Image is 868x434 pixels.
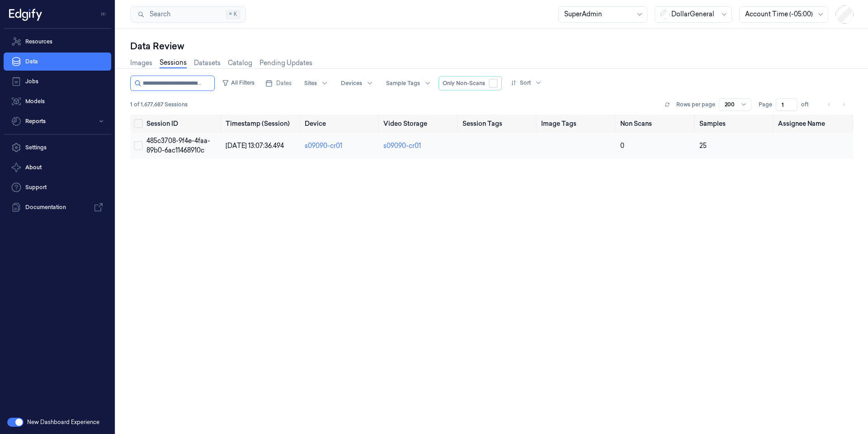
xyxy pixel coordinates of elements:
[459,114,538,133] th: Session Tags
[276,79,292,87] span: Dates
[4,112,111,130] button: Reports
[696,114,775,133] th: Samples
[4,52,111,71] a: Data
[130,6,246,23] button: Search⌘K
[134,119,143,128] button: Select all
[823,98,850,111] nav: pagination
[259,58,312,68] a: Pending Updates
[134,141,143,150] button: Select row
[4,178,111,196] a: Support
[194,58,221,68] a: Datasets
[97,7,111,21] button: Toggle Navigation
[383,142,421,150] a: s09090-cr01
[160,58,187,68] a: Sessions
[4,198,111,216] a: Documentation
[4,138,111,157] a: Settings
[228,58,252,68] a: Catalog
[262,76,295,91] button: Dates
[620,142,624,150] span: 0
[218,76,258,90] button: All Filters
[226,142,284,150] span: [DATE] 13:07:36.494
[143,114,222,133] th: Session ID
[699,142,707,150] span: 25
[759,100,772,109] span: Page
[130,100,188,109] span: 1 of 1,677,687 Sessions
[301,114,380,133] th: Device
[4,92,111,110] a: Models
[130,40,854,52] div: Data Review
[146,137,210,154] span: 485c3708-9f4e-4faa-89b0-6ac11468910c
[676,100,715,109] p: Rows per page
[380,114,459,133] th: Video Storage
[4,33,111,51] a: Resources
[443,79,485,87] span: Only Non-Scans
[146,10,170,19] span: Search
[538,114,617,133] th: Image Tags
[222,114,301,133] th: Timestamp (Session)
[305,142,342,150] a: s09090-cr01
[4,72,111,91] a: Jobs
[801,100,816,109] span: of 1
[774,114,854,133] th: Assignee Name
[617,114,696,133] th: Non Scans
[4,158,111,176] button: About
[130,58,152,68] a: Images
